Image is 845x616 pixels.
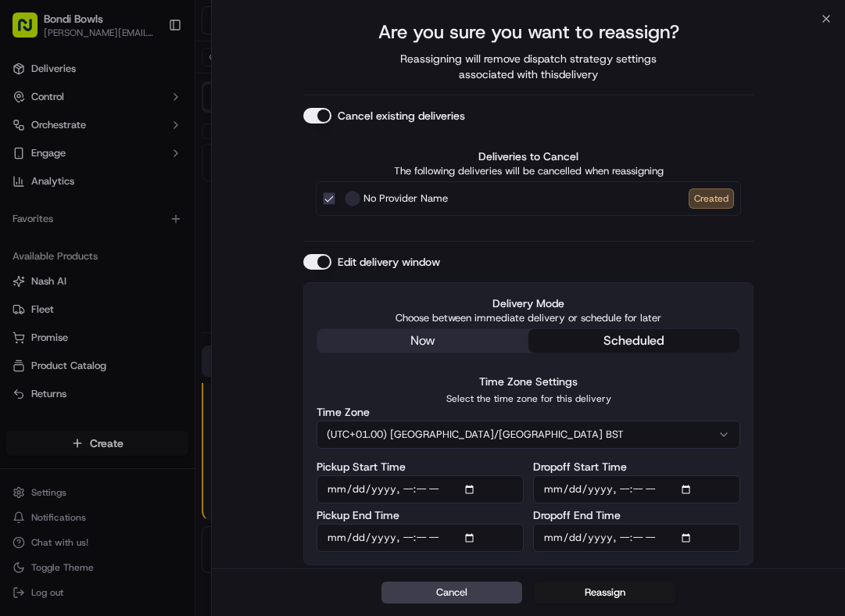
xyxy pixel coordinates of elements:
[528,329,739,353] button: scheduled
[535,582,675,603] button: Reassign
[16,63,285,88] p: Welcome 👋
[138,242,170,255] span: [DATE]
[533,461,627,472] label: Dropoff Start Time
[317,329,528,353] button: now
[378,20,679,45] h2: Are you sure you want to reassign?
[317,295,740,311] label: Delivery Mode
[316,164,741,178] p: The following deliveries will be cancelled when reassigning
[338,254,440,270] label: Edit delivery window
[48,242,127,255] span: [PERSON_NAME]
[317,311,740,325] p: Choose between immediate delivery or schedule for later
[16,309,28,321] div: 📗
[130,242,135,255] span: •
[41,101,281,117] input: Got a question? Start typing here...
[132,309,145,321] div: 💻
[363,191,448,206] span: No Provider Name
[16,203,105,216] div: Past conversations
[316,149,741,164] label: Deliveries to Cancel
[16,149,44,177] img: 1736555255976-a54dd68f-1ca7-489b-9aae-adbdc363a1c4
[31,243,44,256] img: 1736555255976-a54dd68f-1ca7-489b-9aae-adbdc363a1c4
[33,149,61,177] img: 8016278978528_b943e370aa5ada12b00a_72.png
[16,227,41,252] img: Brigitte Vinadas
[317,406,370,417] label: Time Zone
[31,307,120,323] span: Knowledge Base
[148,307,251,323] span: API Documentation
[9,301,126,329] a: 📗Knowledge Base
[317,461,406,472] label: Pickup Start Time
[70,165,215,177] div: We're available if you need us!
[110,345,189,357] a: Powered byPylon
[156,346,189,357] span: Pylon
[381,582,522,603] button: Cancel
[126,301,257,329] a: 💻API Documentation
[242,200,285,219] button: See all
[317,510,399,521] label: Pickup End Time
[266,154,285,173] button: Start new chat
[479,374,578,389] label: Time Zone Settings
[70,149,256,165] div: Start new chat
[317,392,740,405] p: Select the time zone for this delivery
[338,108,465,124] label: Cancel existing deliveries
[533,510,621,521] label: Dropoff End Time
[16,16,47,47] img: Nash
[378,51,679,82] span: Reassigning will remove dispatch strategy settings associated with this delivery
